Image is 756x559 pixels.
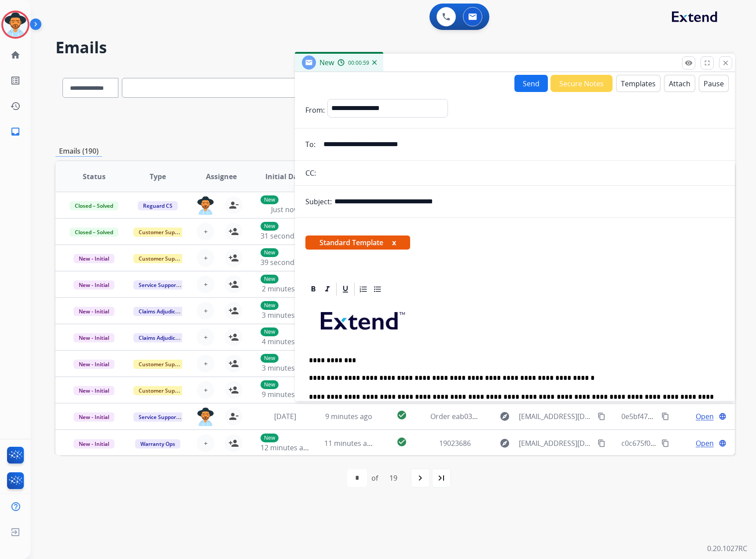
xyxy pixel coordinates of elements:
mat-icon: check_circle [396,410,407,420]
span: 12 minutes ago [261,443,312,452]
mat-icon: close [722,59,730,67]
mat-icon: person_add [228,253,239,263]
mat-icon: navigate_next [415,473,426,483]
span: Assignee [206,171,237,182]
p: From: [305,105,325,115]
mat-icon: explore [499,438,510,449]
span: [DATE] [274,412,296,421]
p: CC: [305,168,316,178]
mat-icon: remove_red_eye [685,59,693,67]
span: 31 seconds ago [261,231,312,241]
div: Italic [321,283,334,296]
span: Customer Support [133,254,191,263]
span: New - Initial [73,280,114,290]
span: New - Initial [73,439,114,449]
span: New - Initial [73,333,114,342]
mat-icon: inbox [10,126,21,137]
span: Open [696,411,714,422]
span: Customer Support [133,228,191,237]
span: 11 minutes ago [324,438,375,448]
mat-icon: content_copy [661,439,669,447]
span: 9 minutes ago [262,390,309,399]
span: Just now [271,205,299,214]
span: + [204,253,208,263]
button: + [197,223,214,240]
mat-icon: person_add [228,358,239,369]
span: + [204,279,208,290]
p: Emails (190) [55,146,102,157]
button: Attach [664,75,695,92]
span: 0e5bf47e-e170-4111-90bd-65fee9985015 [621,412,755,421]
mat-icon: person_add [228,332,239,342]
p: 0.20.1027RC [707,543,747,554]
mat-icon: person_remove [228,411,239,422]
mat-icon: person_add [228,305,239,316]
button: + [197,355,214,372]
p: New [261,301,279,310]
button: + [197,381,214,399]
p: New [261,248,279,257]
img: avatar [3,12,28,37]
span: 3 minutes ago [262,310,309,320]
span: + [204,438,208,449]
span: + [204,305,208,316]
span: Claims Adjudication [133,307,194,316]
span: Closed – Solved [70,228,118,237]
span: + [204,332,208,342]
span: + [204,226,208,237]
mat-icon: language [719,412,727,420]
mat-icon: explore [499,411,510,422]
mat-icon: content_copy [661,412,669,420]
span: [EMAIL_ADDRESS][DOMAIN_NAME] [519,438,593,449]
mat-icon: content_copy [598,412,606,420]
mat-icon: home [10,50,21,60]
p: New [261,222,279,231]
h2: Emails [55,39,735,56]
p: To: [305,139,316,150]
p: New [261,275,279,283]
span: 00:00:59 [348,59,369,66]
p: New [261,380,279,389]
img: agent-avatar [197,196,214,215]
span: New - Initial [73,386,114,395]
span: New - Initial [73,360,114,369]
span: Open [696,438,714,449]
mat-icon: last_page [436,473,447,483]
span: c0c675f0-9b15-4163-81cd-0cd048b42719 [621,438,755,448]
span: 3 minutes ago [262,363,309,373]
span: Order eab03c7a-3df9-49e6-8cd2-efb53adf68d1 [430,412,584,421]
mat-icon: language [719,439,727,447]
span: 4 minutes ago [262,337,309,346]
div: Bold [307,283,320,296]
button: Pause [699,75,729,92]
p: Subject: [305,196,332,207]
span: Reguard CS [138,201,178,210]
span: Type [150,171,166,182]
button: Send [514,75,548,92]
span: New - Initial [73,254,114,263]
mat-icon: check_circle [396,437,407,447]
mat-icon: person_add [228,438,239,449]
span: Claims Adjudication [133,333,194,342]
span: Standard Template [305,235,410,250]
button: + [197,434,214,452]
mat-icon: history [10,101,21,111]
button: + [197,249,214,267]
span: Service Support [133,280,183,290]
span: 19023686 [439,438,471,448]
span: Initial Date [265,171,305,182]
mat-icon: list_alt [10,75,21,86]
mat-icon: person_add [228,279,239,290]
span: Customer Support [133,386,191,395]
span: + [204,358,208,369]
button: + [197,276,214,293]
span: 2 minutes ago [262,284,309,294]
span: Customer Support [133,360,191,369]
span: Status [83,171,106,182]
p: New [261,434,279,442]
span: New - Initial [73,307,114,316]
div: 19 [382,469,404,487]
span: New [319,58,334,67]
button: + [197,302,214,320]
mat-icon: fullscreen [703,59,711,67]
